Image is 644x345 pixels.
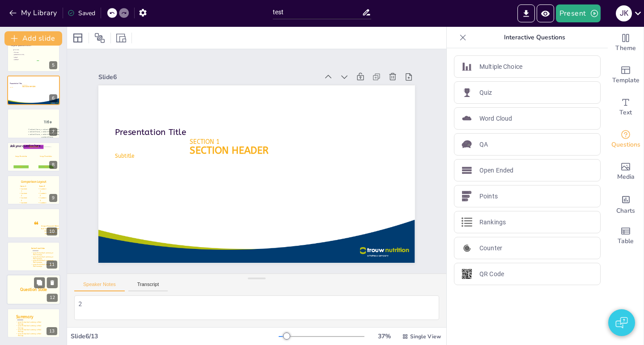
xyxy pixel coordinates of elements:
[33,264,53,267] span: space for teacher’s summary or final message.
[34,220,38,233] span: “
[479,62,522,72] p: Multiple Choice
[616,206,635,216] span: Charts
[470,27,599,48] p: Interactive Questions
[71,332,279,341] div: Slide 6 / 13
[7,109,60,138] div: 7
[4,31,62,46] button: Add slide
[7,308,60,338] div: 13
[47,294,58,302] div: 12
[7,142,60,172] div: 8
[47,278,58,288] button: Delete Slide
[49,161,57,169] div: 8
[462,113,472,124] img: Word Cloud icon
[49,94,57,102] div: 6
[373,332,395,341] div: 37 %
[608,27,644,59] div: Change the overall theme
[7,76,60,105] div: https://app.sendsteps.com/image/e4ad8f93-d8/28e616a7-c9e8-4c62-bb6d-8292ee3a4e5b.pngSECTION 1SECT...
[10,87,13,88] span: Subtitle
[462,191,472,202] img: Points icon
[74,295,439,320] textarea: 2
[556,4,601,22] button: Present
[479,218,506,227] p: Rankings
[7,208,60,238] div: 10
[14,51,39,53] span: Rotterdam
[479,88,492,97] p: Quiz
[10,83,21,84] span: Presentation Title
[462,243,472,253] img: Counter icon
[115,153,134,160] span: Subtitle
[608,156,644,188] div: Add images, graphics, shapes or video
[49,61,57,69] div: 5
[98,73,318,81] div: Slide 6
[47,261,57,269] div: 11
[462,165,472,176] img: Open Ended icon
[114,31,128,45] div: Resize presentation
[40,197,46,201] span: Content 3
[608,59,644,91] div: Add ready made slides
[71,31,85,45] div: Layout
[40,202,46,206] span: Content 4
[462,269,472,279] img: QR Code icon
[608,188,644,220] div: Add charts and graphs
[615,43,636,53] span: Theme
[18,329,42,332] span: space for teacher’s summary or final message.
[10,144,43,147] span: Ask your question here...
[94,33,105,43] span: Position
[47,327,57,335] div: 13
[619,108,632,118] span: Text
[14,54,39,55] span: [GEOGRAPHIC_DATA]
[462,61,472,72] img: Multiple Choice icon
[7,274,60,305] div: 12
[537,4,554,22] button: Preview Presentation
[7,242,60,271] div: 11
[21,202,27,206] span: Content 4
[14,49,39,50] span: Amsterdam
[608,123,644,156] div: Get real-time input from your audience
[7,175,60,205] div: 9
[68,9,95,17] div: Saved
[479,192,498,201] p: Points
[616,4,632,22] button: J K
[479,114,512,123] p: Word Cloud
[34,278,45,288] button: Duplicate Slide
[618,236,634,246] span: Table
[517,4,535,22] button: Export to PowerPoint
[617,172,635,182] span: Media
[479,166,513,175] p: Open Ended
[612,76,640,85] span: Template
[128,282,168,291] button: Transcript
[49,194,57,202] div: 9
[479,140,488,149] p: QA
[18,332,42,336] span: space for teacher’s summary or final message.
[10,44,31,46] span: Ask your question here...
[47,227,57,236] div: 10
[74,282,125,291] button: Speaker Notes
[273,6,362,19] input: Insert title
[611,140,640,150] span: Questions
[115,127,186,138] span: Presentation Title
[7,42,60,72] div: 5
[479,244,502,253] p: Counter
[21,197,27,201] span: Content 3
[479,269,504,279] p: QR Code
[14,56,39,58] span: gfdhgfd
[14,59,39,60] span: gfdgfdgfd
[462,139,472,150] img: QA icon
[608,220,644,252] div: Add a table
[462,87,472,98] img: Quiz icon
[608,91,644,123] div: Add text boxes
[410,333,441,340] span: Single View
[462,217,472,227] img: Rankings icon
[7,6,61,20] button: My Library
[616,5,632,21] div: J K
[49,128,57,136] div: 7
